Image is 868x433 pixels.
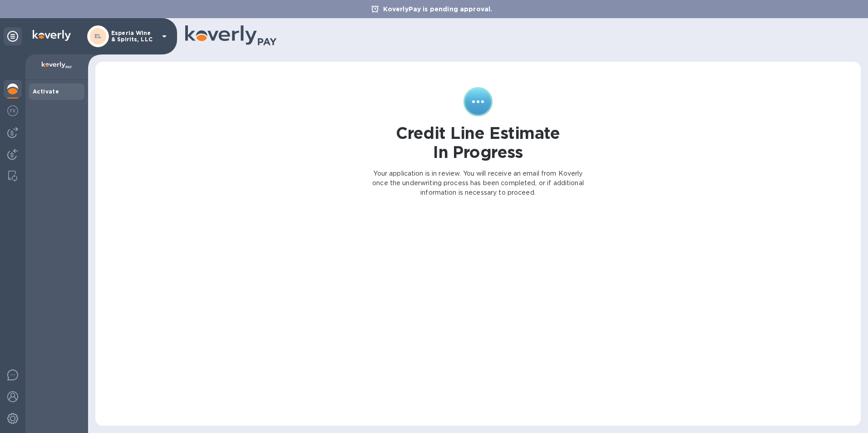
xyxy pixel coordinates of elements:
p: Your application is in review. You will receive an email from Koverly once the underwriting proce... [371,169,585,197]
b: EL [94,33,102,39]
div: Unpin categories [4,27,22,45]
p: Esperia Wine & Spirits, LLC [111,30,157,43]
h1: Credit Line Estimate In Progress [396,123,560,162]
img: Foreign exchange [7,105,18,116]
b: Activate [33,88,59,95]
img: Logo [33,30,71,41]
p: KoverlyPay is pending approval. [379,5,497,14]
